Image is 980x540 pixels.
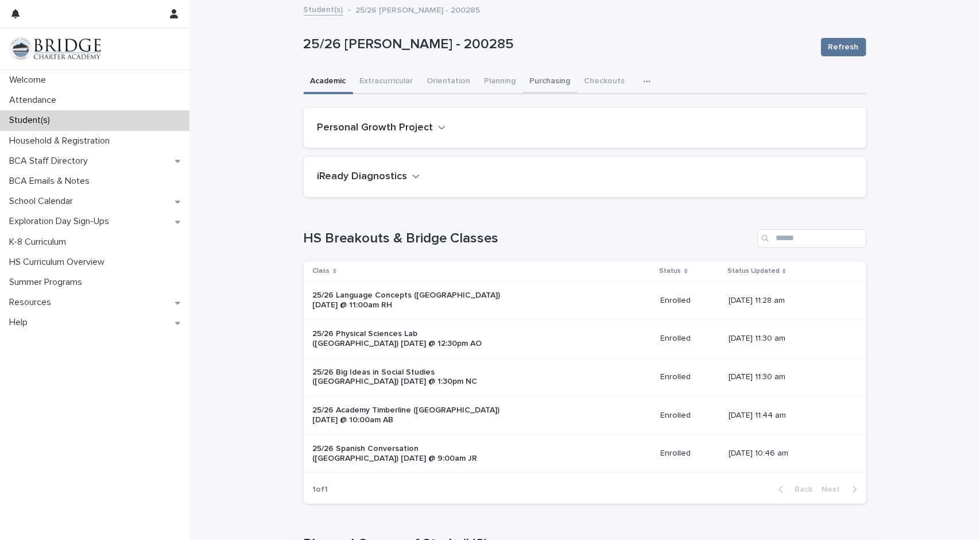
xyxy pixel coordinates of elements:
[313,406,504,425] p: 25/26 Academy Timberline ([GEOGRAPHIC_DATA]) [DATE] @ 10:00am AB
[304,319,866,358] tr: 25/26 Physical Sciences Lab ([GEOGRAPHIC_DATA]) [DATE] @ 12:30pm AOEnrolled[DATE] 11:30 am
[420,70,478,94] button: Orientation
[5,216,118,227] p: Exploration Day Sign-Ups
[729,372,847,382] p: [DATE] 11:30 am
[317,122,446,134] button: Personal Growth Project
[822,485,847,493] span: Next
[5,257,114,268] p: HS Curriculum Overview
[313,265,330,277] p: Class
[661,449,720,458] p: Enrolled
[313,329,504,349] p: 25/26 Physical Sciences Lab ([GEOGRAPHIC_DATA]) [DATE] @ 12:30pm AO
[5,196,82,207] p: School Calendar
[727,265,780,277] p: Status Updated
[729,411,847,421] p: [DATE] 11:44 am
[661,411,720,421] p: Enrolled
[478,70,523,94] button: Planning
[788,485,813,493] span: Back
[523,70,578,94] button: Purchasing
[304,476,338,504] p: 1 of 1
[5,136,119,146] p: Household & Registration
[5,277,91,288] p: Summer Programs
[5,176,99,187] p: BCA Emails & Notes
[304,434,866,473] tr: 25/26 Spanish Conversation ([GEOGRAPHIC_DATA]) [DATE] @ 9:00am JREnrolled[DATE] 10:46 am
[353,70,420,94] button: Extracurricular
[304,358,866,396] tr: 25/26 Big Ideas in Social Studies ([GEOGRAPHIC_DATA]) [DATE] @ 1:30pm NCEnrolled[DATE] 11:30 am
[5,115,59,126] p: Student(s)
[729,296,847,306] p: [DATE] 11:28 am
[5,156,97,167] p: BCA Staff Directory
[5,75,55,86] p: Welcome
[828,41,859,53] span: Refresh
[821,38,866,56] button: Refresh
[304,70,353,94] button: Academic
[9,37,101,60] img: V1C1m3IdTEidaUdm9Hs0
[729,449,847,458] p: [DATE] 10:46 am
[304,36,812,53] p: 25/26 [PERSON_NAME] - 200285
[729,334,847,344] p: [DATE] 11:30 am
[313,368,504,387] p: 25/26 Big Ideas in Social Studies ([GEOGRAPHIC_DATA]) [DATE] @ 1:30pm NC
[313,444,504,464] p: 25/26 Spanish Conversation ([GEOGRAPHIC_DATA]) [DATE] @ 9:00am JR
[818,484,866,495] button: Next
[317,122,433,134] h2: Personal Growth Project
[5,317,37,328] p: Help
[304,2,343,16] a: Student(s)
[5,95,65,106] p: Attendance
[660,265,681,277] p: Status
[313,291,504,310] p: 25/26 Language Concepts ([GEOGRAPHIC_DATA]) [DATE] @ 11:00am RH
[757,229,866,248] input: Search
[304,396,866,435] tr: 25/26 Academy Timberline ([GEOGRAPHIC_DATA]) [DATE] @ 10:00am ABEnrolled[DATE] 11:44 am
[304,230,753,247] h1: HS Breakouts & Bridge Classes
[317,171,420,183] button: iReady Diagnostics
[317,171,408,183] h2: iReady Diagnostics
[304,281,866,320] tr: 25/26 Language Concepts ([GEOGRAPHIC_DATA]) [DATE] @ 11:00am RHEnrolled[DATE] 11:28 am
[5,297,60,308] p: Resources
[661,372,720,382] p: Enrolled
[661,334,720,344] p: Enrolled
[578,70,632,94] button: Checkouts
[661,296,720,306] p: Enrolled
[356,3,481,16] p: 25/26 [PERSON_NAME] - 200285
[5,237,75,248] p: K-8 Curriculum
[769,484,818,495] button: Back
